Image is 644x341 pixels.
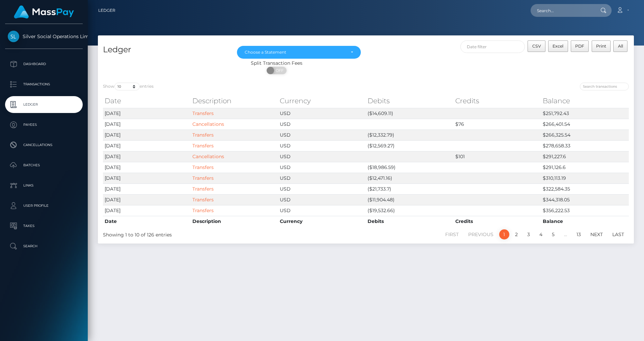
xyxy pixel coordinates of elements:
[278,94,366,108] th: Currency
[114,83,140,90] select: Showentries
[613,40,627,52] button: All
[460,40,525,53] input: Date filter
[366,130,454,140] td: ($12,332.79)
[192,197,214,203] a: Transfers
[511,229,521,239] a: 2
[237,46,361,59] button: Choose a Statement
[524,229,534,239] a: 3
[278,162,366,173] td: USD
[191,94,278,108] th: Description
[103,108,191,119] td: [DATE]
[541,108,629,119] td: $251,792.43
[278,183,366,194] td: USD
[278,173,366,183] td: USD
[5,197,83,214] a: User Profile
[553,44,563,49] span: Excel
[103,194,191,205] td: [DATE]
[192,186,214,192] a: Transfers
[571,40,589,52] button: PDF
[541,173,629,183] td: $310,113.19
[98,60,455,67] div: Split Transaction Fees
[536,229,546,239] a: 4
[8,221,80,231] p: Taxes
[103,140,191,151] td: [DATE]
[587,229,607,239] a: Next
[541,205,629,216] td: $356,222.53
[192,143,214,149] a: Transfers
[278,130,366,140] td: USD
[5,137,83,153] a: Cancellations
[499,229,509,239] a: 1
[541,162,629,173] td: $291,126.6
[278,108,366,119] td: USD
[192,121,224,127] a: Cancellations
[103,130,191,140] td: [DATE]
[103,229,316,238] div: Showing 1 to 10 of 126 entries
[8,160,80,170] p: Batches
[454,119,541,130] td: $76
[541,119,629,130] td: $266,401.54
[278,140,366,151] td: USD
[454,216,541,227] th: Credits
[548,40,568,52] button: Excel
[548,229,558,239] a: 5
[5,238,83,255] a: Search
[278,194,366,205] td: USD
[366,183,454,194] td: ($21,733.7)
[541,94,629,108] th: Balance
[5,218,83,234] a: Taxes
[366,173,454,183] td: ($12,471.16)
[278,205,366,216] td: USD
[541,140,629,151] td: $278,658.33
[192,207,214,214] a: Transfers
[192,153,224,160] a: Cancellations
[103,119,191,130] td: [DATE]
[8,59,80,69] p: Dashboard
[103,162,191,173] td: [DATE]
[541,216,629,227] th: Balance
[278,119,366,130] td: USD
[278,216,366,227] th: Currency
[192,132,214,138] a: Transfers
[191,216,278,227] th: Description
[575,44,584,49] span: PDF
[366,216,454,227] th: Debits
[541,151,629,162] td: $291,227.6
[528,40,545,52] button: CSV
[532,44,541,49] span: CSV
[573,229,585,239] a: 13
[8,180,80,191] p: Links
[366,140,454,151] td: ($12,569.27)
[8,241,80,251] p: Search
[5,157,83,174] a: Batches
[366,162,454,173] td: ($18,986.59)
[5,96,83,113] a: Ledger
[103,151,191,162] td: [DATE]
[14,5,74,19] img: MassPay Logo
[5,33,83,39] span: Silver Social Operations Limited
[278,151,366,162] td: USD
[103,183,191,194] td: [DATE]
[580,83,629,90] input: Search transactions
[103,94,191,108] th: Date
[541,130,629,140] td: $266,325.54
[541,194,629,205] td: $344,318.05
[8,120,80,130] p: Payees
[8,100,80,110] p: Ledger
[5,177,83,194] a: Links
[245,50,345,55] div: Choose a Statement
[8,31,19,42] img: Silver Social Operations Limited
[5,76,83,93] a: Transactions
[8,201,80,211] p: User Profile
[618,44,623,49] span: All
[103,44,227,56] h4: Ledger
[103,205,191,216] td: [DATE]
[454,151,541,162] td: $101
[98,3,115,18] a: Ledger
[103,173,191,183] td: [DATE]
[192,175,214,181] a: Transfers
[270,67,287,74] span: OFF
[192,110,214,116] a: Transfers
[5,56,83,73] a: Dashboard
[454,94,541,108] th: Credits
